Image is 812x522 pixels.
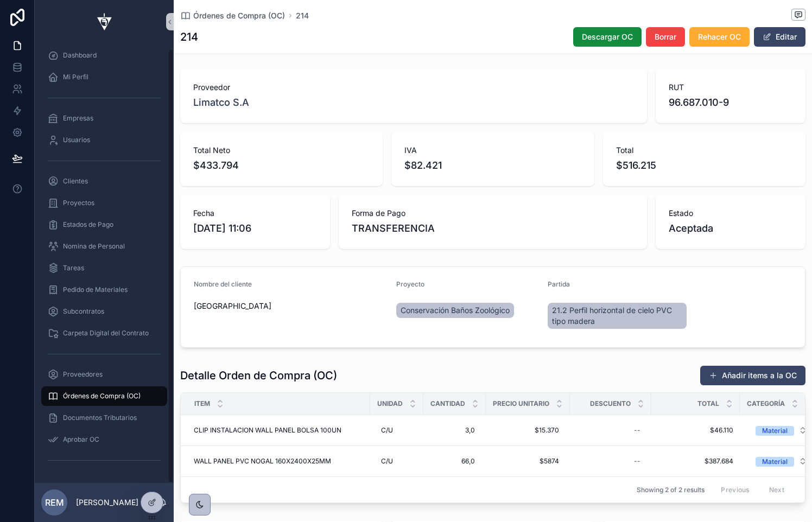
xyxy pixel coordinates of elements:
[41,237,167,256] a: Nomina de Personal
[194,280,252,288] span: Nombre del cliente
[41,258,167,278] a: Tareas
[193,221,317,236] span: [DATE] 11:06
[697,399,719,408] span: Total
[63,51,97,60] span: Dashboard
[41,46,167,65] a: Dashboard
[698,31,741,42] span: Rehacer OC
[76,497,138,508] p: [PERSON_NAME]
[762,426,788,436] div: Material
[63,199,94,207] span: Proyectos
[193,208,317,219] span: Fecha
[497,457,559,466] span: $5874
[194,426,341,435] span: CLIP INSTALACION WALL PANEL BOLSA 100UN
[669,221,792,236] span: Aceptada
[634,426,640,435] div: --
[63,220,113,229] span: Estados de Pago
[616,158,792,173] span: $516.215
[180,10,285,21] a: Órdenes de Compra (OC)
[41,130,167,150] a: Usuarios
[655,31,676,42] span: Borrar
[590,399,631,408] span: Descuento
[352,221,634,236] span: TRANSFERENCIA
[434,457,475,466] span: 66,0
[193,158,370,173] span: $433.794
[404,145,581,156] span: IVA
[193,145,370,156] span: Total Neto
[91,13,117,30] img: App logo
[45,496,64,509] span: REM
[63,285,128,294] span: Pedido de Materiales
[762,457,788,467] div: Material
[63,177,88,186] span: Clientes
[637,486,705,494] span: Showing 2 of 2 results
[194,301,388,311] span: [GEOGRAPHIC_DATA]
[41,408,167,428] a: Documentos Tributarios
[41,280,167,300] a: Pedido de Materiales
[63,264,84,272] span: Tareas
[381,457,393,466] span: C/U
[548,303,687,329] a: 21.2 Perfil horizontal de cielo PVC tipo madera
[194,399,210,408] span: Item
[669,208,792,219] span: Estado
[41,215,167,234] a: Estados de Pago
[41,430,167,449] a: Aprobar OC
[41,365,167,384] a: Proveedores
[352,208,634,219] span: Forma de Pago
[63,413,137,422] span: Documentos Tributarios
[63,370,103,379] span: Proveedores
[493,399,549,408] span: Precio Unitario
[63,435,99,444] span: Aprobar OC
[296,10,309,21] a: 214
[180,29,198,44] h1: 214
[41,67,167,87] a: Mi Perfil
[573,27,642,47] button: Descargar OC
[548,280,570,288] span: Partida
[35,43,174,483] div: scrollable content
[41,171,167,191] a: Clientes
[41,109,167,128] a: Empresas
[41,386,167,406] a: Órdenes de Compra (OC)
[381,426,393,435] span: C/U
[658,426,733,435] span: $46.110
[63,307,104,316] span: Subcontratos
[193,10,285,21] span: Órdenes de Compra (OC)
[497,426,559,435] span: $15.370
[689,27,750,47] button: Rehacer OC
[41,302,167,321] a: Subcontratos
[582,31,633,42] span: Descargar OC
[669,82,792,93] span: RUT
[41,323,167,343] a: Carpeta Digital del Contrato
[193,95,249,110] a: Limatco S.A
[747,399,785,408] span: Categoría
[700,366,805,385] button: Añadir items a la OC
[634,457,640,466] div: --
[552,305,682,327] span: 21.2 Perfil horizontal de cielo PVC tipo madera
[669,95,792,110] span: 96.687.010-9
[63,114,93,123] span: Empresas
[63,242,125,251] span: Nomina de Personal
[396,303,514,318] a: Conservación Baños Zoológico
[616,145,792,156] span: Total
[194,457,331,466] span: WALL PANEL PVC NOGAL 160X2400X25MM
[63,136,90,144] span: Usuarios
[193,82,634,93] span: Proveedor
[63,392,141,400] span: Órdenes de Compra (OC)
[434,426,475,435] span: 3,0
[180,368,337,383] h1: Detalle Orden de Compra (OC)
[41,193,167,213] a: Proyectos
[63,73,88,81] span: Mi Perfil
[63,329,149,338] span: Carpeta Digital del Contrato
[754,27,805,47] button: Editar
[658,457,733,466] span: $387.684
[646,27,685,47] button: Borrar
[401,305,510,316] span: Conservación Baños Zoológico
[404,158,581,173] span: $82.421
[396,280,424,288] span: Proyecto
[377,399,403,408] span: Unidad
[430,399,465,408] span: Cantidad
